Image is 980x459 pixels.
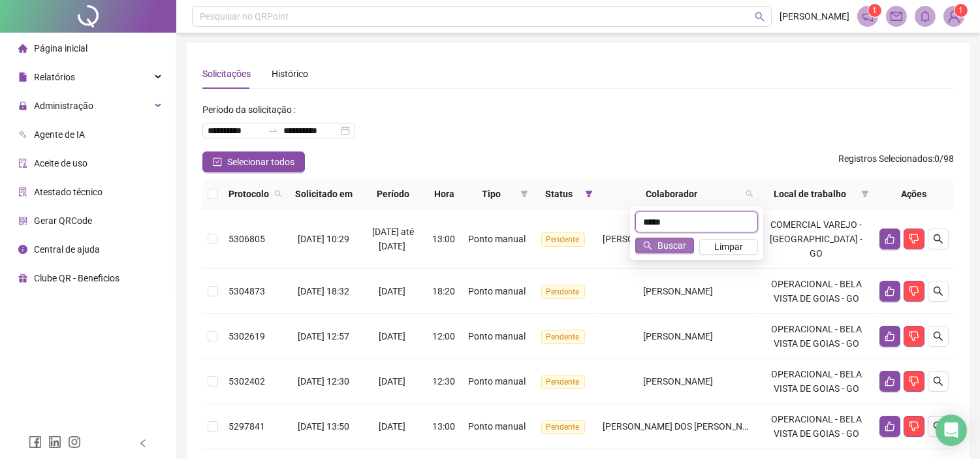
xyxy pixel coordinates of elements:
span: Registros Selecionados [838,153,932,164]
span: Aceite de uso [34,158,87,168]
span: left [138,439,148,448]
span: search [743,184,756,204]
span: search [755,12,765,22]
span: [DATE] 12:57 [298,331,349,341]
span: Relatórios [34,72,75,82]
span: Ponto manual [468,234,526,244]
span: Buscar [657,238,686,253]
td: COMERCIAL VAREJO - [GEOGRAPHIC_DATA] - GO [759,210,874,269]
span: [DATE] [379,376,405,387]
span: dislike [909,286,919,296]
span: qrcode [18,216,27,225]
span: 12:30 [432,376,455,387]
span: [DATE] 13:50 [298,421,349,432]
img: 75828 [944,7,964,26]
span: linkedin [48,435,61,449]
span: filter [582,184,595,204]
span: search [272,184,285,204]
span: Pendente [541,330,585,344]
span: Pendente [541,232,585,247]
span: bell [919,10,931,22]
span: Atestado técnico [34,187,103,197]
sup: Atualize o seu contato no menu Meus Dados [955,4,968,17]
span: Status [539,187,580,201]
span: search [933,286,943,296]
span: like [885,376,895,387]
span: [PERSON_NAME] [643,376,713,387]
span: [PERSON_NAME] [643,331,713,341]
span: Ponto manual [468,286,526,296]
span: home [18,44,27,53]
span: [PERSON_NAME] DOS [PERSON_NAME] [603,234,765,244]
span: Pendente [541,375,585,389]
span: 13:00 [432,421,455,432]
span: Central de ajuda [34,244,100,255]
span: search [643,241,652,250]
th: Solicitado em [287,179,360,210]
span: Administração [34,101,93,111]
span: Ponto manual [468,421,526,432]
td: OPERACIONAL - BELA VISTA DE GOIAS - GO [759,269,874,314]
span: like [885,421,895,432]
span: [DATE] até [DATE] [372,227,414,251]
span: Colaborador [603,187,740,201]
span: Tipo [467,187,514,201]
span: 5297841 [229,421,265,432]
span: 18:20 [432,286,455,296]
span: mail [891,10,902,22]
span: instagram [68,435,81,449]
span: [DATE] [379,421,405,432]
span: [DATE] [379,331,405,341]
button: Limpar [699,239,758,255]
span: search [933,421,943,432]
span: to [268,125,278,136]
button: Selecionar todos [202,151,305,172]
span: Protocolo [229,187,269,201]
span: [DATE] 12:30 [298,376,349,387]
td: OPERACIONAL - BELA VISTA DE GOIAS - GO [759,404,874,449]
span: [DATE] [379,286,405,296]
span: Ponto manual [468,376,526,387]
span: filter [585,190,593,198]
span: search [746,190,753,198]
span: filter [518,184,531,204]
span: Gerar QRCode [34,215,92,226]
span: like [885,286,895,296]
span: Ponto manual [468,331,526,341]
span: swap-right [268,125,278,136]
span: dislike [909,234,919,244]
span: Agente de IA [34,129,85,140]
span: search [274,190,282,198]
span: 12:00 [432,331,455,341]
div: Ações [879,187,949,201]
span: gift [18,274,27,283]
span: Local de trabalho [764,187,856,201]
span: like [885,331,895,341]
span: dislike [909,376,919,387]
span: notification [862,10,874,22]
span: filter [859,184,872,204]
span: 13:00 [432,234,455,244]
span: 1 [873,6,877,15]
span: search [933,331,943,341]
span: 1 [959,6,964,15]
span: [PERSON_NAME] [780,9,849,24]
span: Página inicial [34,43,87,54]
th: Período [360,179,427,210]
span: [PERSON_NAME] [643,286,713,296]
span: facebook [29,435,42,449]
span: [DATE] 10:29 [298,234,349,244]
label: Período da solicitação [202,99,300,120]
span: [PERSON_NAME] DOS [PERSON_NAME] [603,421,765,432]
div: Open Intercom Messenger [936,415,967,446]
span: 5302402 [229,376,265,387]
span: : 0 / 98 [838,151,954,172]
span: dislike [909,331,919,341]
span: Selecionar todos [227,155,294,169]
span: dislike [909,421,919,432]
span: filter [520,190,528,198]
td: OPERACIONAL - BELA VISTA DE GOIAS - GO [759,359,874,404]
td: OPERACIONAL - BELA VISTA DE GOIAS - GO [759,314,874,359]
span: Pendente [541,420,585,434]
span: solution [18,187,27,197]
